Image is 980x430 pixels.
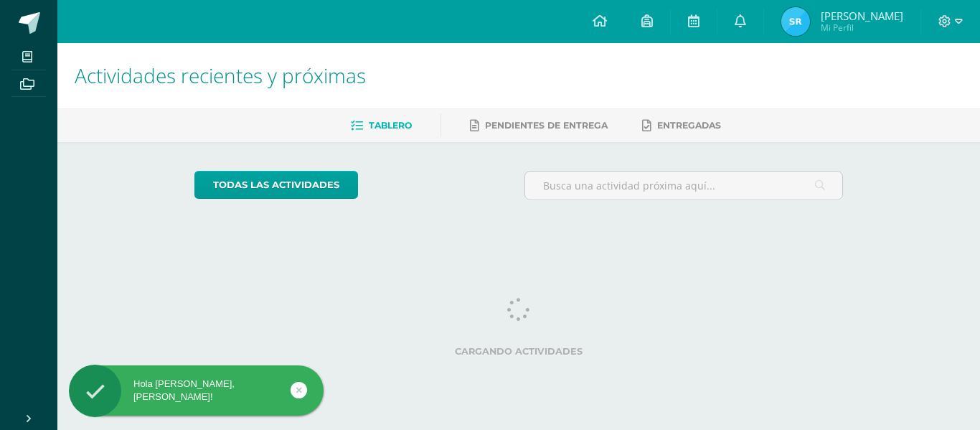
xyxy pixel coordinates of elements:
a: todas las Actividades [194,171,358,199]
a: Pendientes de entrega [470,114,608,137]
span: Tablero [369,120,412,131]
span: Entregadas [657,120,721,131]
img: e25d297b620beef964f3d33d549366c2.png [781,7,810,36]
span: Pendientes de entrega [485,120,608,131]
span: Actividades recientes y próximas [75,62,366,89]
span: [PERSON_NAME] [821,9,903,23]
input: Busca una actividad próxima aquí... [525,172,843,200]
span: Mi Perfil [821,22,903,34]
a: Tablero [351,114,412,137]
div: Hola [PERSON_NAME], [PERSON_NAME]! [69,378,324,403]
label: Cargando actividades [194,346,844,357]
a: Entregadas [642,114,721,137]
